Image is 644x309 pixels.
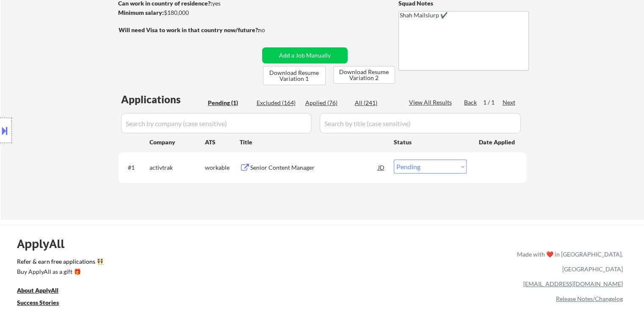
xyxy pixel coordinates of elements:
[118,8,259,17] div: $180,000
[149,163,205,172] div: activtrak
[17,269,102,275] div: Buy ApplyAll as a gift 🎁
[409,98,454,107] div: View All Results
[17,286,70,297] a: About ApplyAll
[333,66,395,84] button: Download Resume Variation 2
[320,113,521,133] input: Search by title (case sensitive)
[305,99,348,107] div: Applied (76)
[17,237,74,251] div: ApplyAll
[17,299,59,306] u: Success Stories
[121,94,205,105] div: Applications
[257,99,299,107] div: Excluded (164)
[483,98,503,107] div: 1 / 1
[263,66,326,85] button: Download Resume Variation 1
[119,26,260,33] strong: Will need Visa to work in that country now/future?:
[258,26,282,34] div: no
[514,247,623,276] div: Made with ❤️ in [GEOGRAPHIC_DATA], [GEOGRAPHIC_DATA]
[464,98,478,107] div: Back
[377,160,386,175] div: JD
[355,99,397,107] div: All (241)
[479,138,516,146] div: Date Applied
[121,113,312,133] input: Search by company (case sensitive)
[118,9,164,16] strong: Minimum salary:
[149,138,205,146] div: Company
[17,287,58,294] u: About ApplyAll
[503,98,516,107] div: Next
[17,298,70,309] a: Success Stories
[205,163,240,172] div: workable
[17,268,102,278] a: Buy ApplyAll as a gift 🎁
[556,295,623,302] a: Release Notes/Changelog
[250,163,378,172] div: Senior Content Manager
[523,280,623,287] a: [EMAIL_ADDRESS][DOMAIN_NAME]
[205,138,240,146] div: ATS
[240,138,386,146] div: Title
[208,99,250,107] div: Pending (1)
[17,259,340,268] a: Refer & earn free applications 👯‍♀️
[394,134,467,149] div: Status
[262,47,348,63] button: Add a Job Manually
